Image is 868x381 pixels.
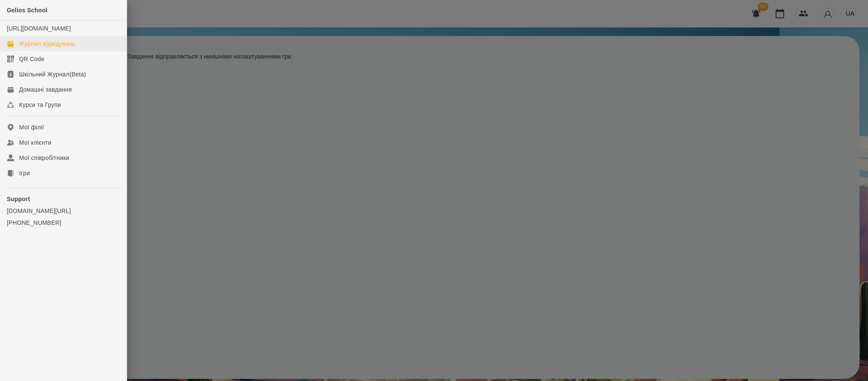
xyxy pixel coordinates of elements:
a: [DOMAIN_NAME][URL] [7,207,120,215]
div: Ігри [19,169,30,177]
div: Курси та Групи [19,101,61,109]
div: Мої клієнти [19,138,51,147]
p: Support [7,195,120,203]
a: [PHONE_NUMBER] [7,219,120,227]
span: Gelios School [7,7,47,14]
div: Журнал відвідувань [19,39,75,48]
a: [URL][DOMAIN_NAME] [7,25,71,32]
div: Мої співробітники [19,154,69,162]
div: Мої філії [19,123,44,132]
div: Домашні завдання [19,85,72,94]
div: QR Code [19,55,44,63]
div: Шкільний Журнал(Beta) [19,70,86,78]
